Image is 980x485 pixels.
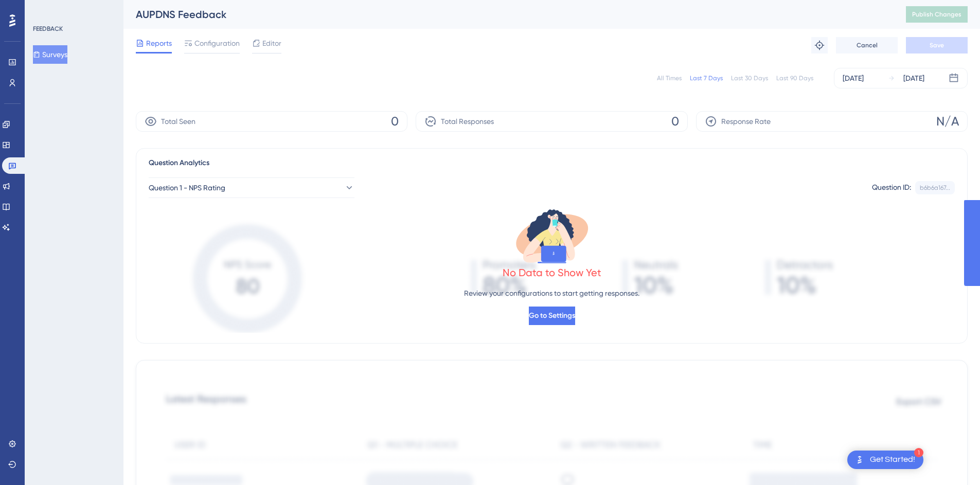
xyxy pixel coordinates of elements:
div: Open Get Started! checklist, remaining modules: 1 [847,451,923,469]
span: Publish Changes [912,10,961,19]
div: Last 90 Days [776,74,813,82]
div: Get Started! [870,454,915,465]
div: 1 [914,448,923,457]
div: Last 7 Days [690,74,723,82]
span: Total Seen [161,115,195,128]
button: Question 1 - NPS Rating [149,177,354,198]
img: launcher-image-alternative-text [853,454,866,466]
span: 0 [671,113,679,130]
button: Save [906,37,968,53]
span: Question Analytics [149,157,209,169]
span: Editor [262,37,281,49]
span: Response Rate [721,115,771,128]
span: Configuration [194,37,240,49]
button: Surveys [33,45,67,64]
div: [DATE] [903,72,924,84]
span: 0 [391,113,399,130]
iframe: UserGuiding AI Assistant Launcher [937,444,968,475]
span: Total Responses [441,115,494,128]
div: [DATE] [843,72,864,84]
span: Question 1 - NPS Rating [149,182,225,194]
span: Save [930,41,944,49]
span: Reports [146,37,172,49]
span: Go to Settings [529,310,575,322]
div: AUPDNS Feedback [136,7,880,22]
p: Review your configurations to start getting responses. [464,287,639,299]
div: No Data to Show Yet [503,265,601,280]
div: FEEDBACK [33,25,63,33]
div: b6b6a167... [920,184,950,192]
span: N/A [936,113,959,130]
div: Question ID: [872,181,911,194]
button: Publish Changes [906,6,968,23]
div: All Times [657,74,682,82]
button: Go to Settings [529,307,575,325]
button: Cancel [836,37,898,53]
div: Last 30 Days [731,74,768,82]
span: Cancel [857,41,878,49]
